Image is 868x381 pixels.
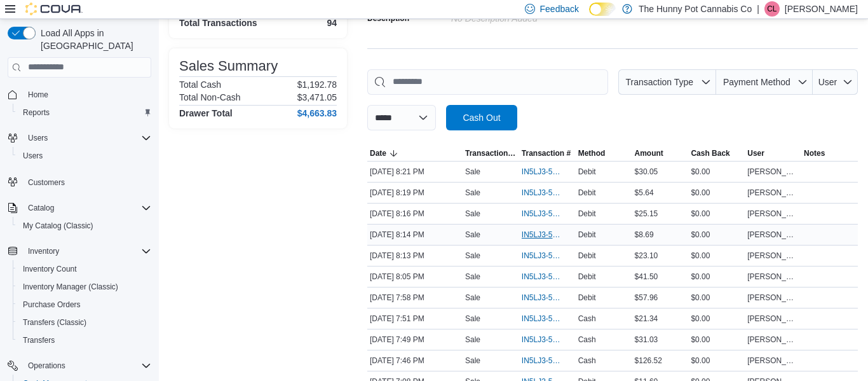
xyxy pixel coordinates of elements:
span: [PERSON_NAME] [747,251,799,261]
p: Sale [465,209,480,219]
button: User [813,69,858,95]
a: Home [23,87,53,102]
span: IN5LJ3-5758533 [522,356,560,366]
span: Debit [578,188,596,198]
span: Catalog [23,200,151,216]
span: Cash Back [691,148,729,158]
button: Notes [801,146,858,161]
span: CL [767,1,776,17]
button: Transaction Type [618,69,716,95]
button: Users [13,147,156,165]
span: Customers [23,174,151,190]
div: [DATE] 7:46 PM [367,353,463,368]
span: Debit [578,272,596,282]
p: Sale [465,356,480,366]
p: Sale [465,335,480,345]
span: $41.50 [635,272,658,282]
span: Cash [578,356,596,366]
button: Transaction Type [463,146,519,161]
h4: Drawer Total [179,108,233,118]
span: $23.10 [635,251,658,261]
button: Customers [3,172,156,191]
div: $0.00 [688,290,745,305]
a: Inventory Manager (Classic) [18,279,123,294]
span: Reports [23,107,50,118]
span: Debit [578,209,596,219]
span: $57.96 [635,293,658,303]
span: Home [28,90,48,100]
button: IN5LJ3-5758816 [522,206,573,221]
span: Amount [635,148,663,158]
p: Sale [465,293,480,303]
span: $126.52 [635,356,662,366]
button: Cash Out [446,105,517,130]
span: Users [28,133,48,143]
span: $8.69 [635,230,654,240]
h3: Sales Summary [179,59,278,74]
button: Transaction # [519,146,576,161]
div: [DATE] 8:14 PM [367,227,463,242]
div: $0.00 [688,185,745,200]
div: Carla Larose [764,1,780,17]
span: Debit [578,230,596,240]
span: Transfers (Classic) [18,315,151,330]
span: Date [370,148,386,158]
span: IN5LJ3-5758782 [522,251,560,261]
button: Catalog [3,199,156,217]
a: Reports [18,105,55,120]
div: [DATE] 8:19 PM [367,185,463,200]
span: Transfers [18,333,151,348]
a: Users [18,148,48,163]
span: [PERSON_NAME] [747,272,799,282]
div: [DATE] 7:51 PM [367,311,463,326]
span: Inventory Manager (Classic) [23,282,118,292]
button: Operations [3,357,156,375]
button: IN5LJ3-5758652 [522,290,573,305]
span: Cash [578,335,596,345]
span: $21.34 [635,314,658,324]
span: IN5LJ3-5758816 [522,209,560,219]
span: IN5LJ3-5758860 [522,167,560,177]
span: $5.64 [635,188,654,198]
img: Cova [25,3,83,15]
span: Inventory Count [23,264,77,274]
a: Customers [23,175,70,190]
input: Dark Mode [589,3,616,16]
span: IN5LJ3-5758795 [522,230,560,240]
span: [PERSON_NAME] [747,230,799,240]
button: Purchase Orders [13,296,156,314]
span: Operations [28,361,65,371]
p: $1,192.78 [297,80,337,90]
p: | [757,1,759,17]
p: Sale [465,251,480,261]
a: Inventory Count [18,261,82,277]
h4: Total Transactions [179,18,257,28]
span: Debit [578,167,596,177]
span: Transfers (Classic) [23,317,86,328]
button: Transfers [13,331,156,349]
button: Method [576,146,632,161]
span: [PERSON_NAME] [747,293,799,303]
span: My Catalog (Classic) [23,221,93,231]
p: Sale [465,188,480,198]
span: $30.05 [635,167,658,177]
span: Purchase Orders [23,300,81,310]
button: Home [3,85,156,104]
span: User [747,148,764,158]
button: Operations [23,358,71,373]
span: Cash [578,314,596,324]
span: Users [23,151,43,161]
span: [PERSON_NAME] [747,356,799,366]
a: Transfers (Classic) [18,315,92,330]
button: Inventory [23,244,64,259]
span: Home [23,87,151,102]
span: Payment Method [723,77,790,87]
span: Catalog [28,203,54,213]
button: Cash Back [688,146,745,161]
div: [DATE] 8:21 PM [367,164,463,179]
div: [DATE] 8:05 PM [367,269,463,284]
span: Operations [23,358,151,373]
h4: 94 [327,18,337,28]
span: Reports [18,105,151,120]
div: $0.00 [688,164,745,179]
